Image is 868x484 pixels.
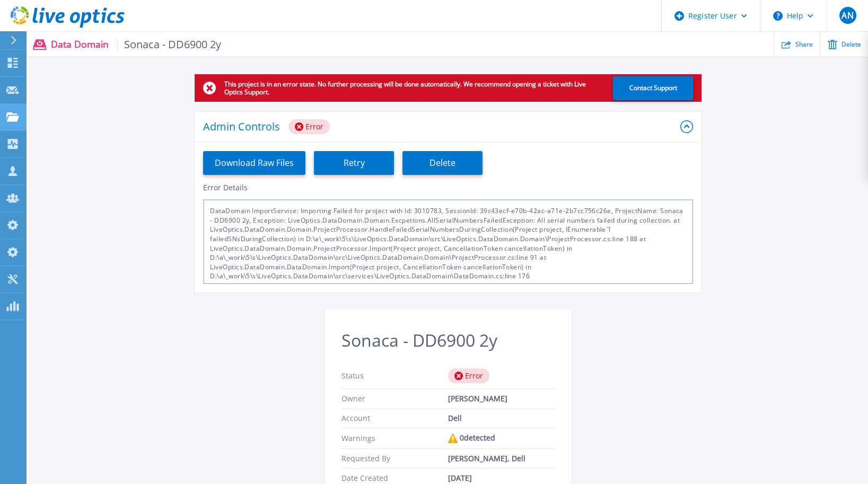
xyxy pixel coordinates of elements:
[203,183,702,192] h3: Error Details
[341,394,448,403] p: Owner
[795,41,813,48] span: Share
[841,11,853,20] span: AN
[341,414,448,423] p: Account
[448,454,555,463] div: [PERSON_NAME], Dell
[314,151,394,175] button: Retry
[51,38,222,50] p: Data Domain
[203,151,305,175] button: Download Raw Files
[448,434,555,443] div: 0 detected
[203,199,693,284] div: DataDomain ImportService: Importing Failed for project with Id: 3010783, SessionId: 39c43ecf-e70b...
[341,474,448,482] p: Date Created
[224,80,600,96] p: This project is in an error state. No further processing will be done automatically. We recommend...
[117,38,222,50] span: Sonaca - DD6900 2y
[341,434,448,443] p: Warnings
[448,394,555,403] div: [PERSON_NAME]
[448,414,555,423] div: Dell
[341,331,555,350] h2: Sonaca - DD6900 2y
[288,119,330,134] div: Error
[613,76,693,100] button: Contact Support
[448,368,489,383] div: Error
[341,368,448,383] p: Status
[402,151,483,175] button: Delete
[203,121,280,132] p: Admin Controls
[341,454,448,463] p: Requested By
[841,41,861,48] span: Delete
[448,474,555,482] div: [DATE]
